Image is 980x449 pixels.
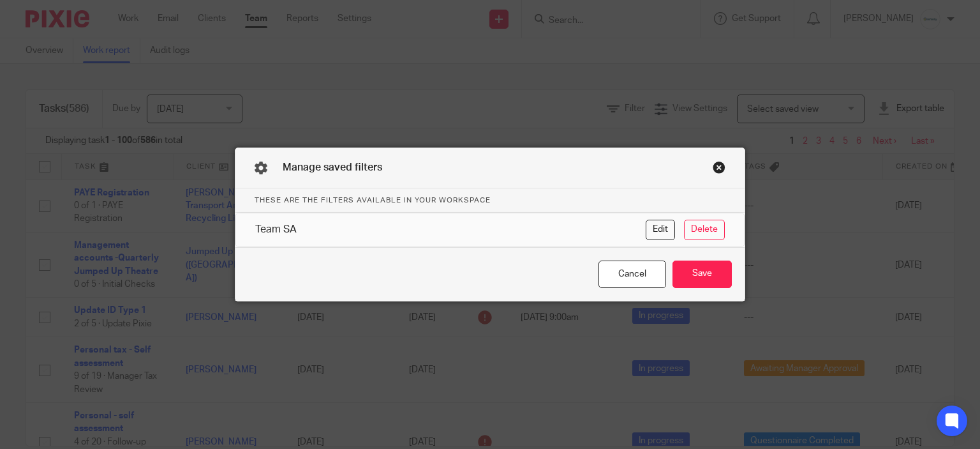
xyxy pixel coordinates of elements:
div: Close this dialog window [713,161,725,174]
div: Close this dialog window [598,261,666,288]
button: Edit [646,220,675,240]
button: Delete [684,220,725,240]
p: These are the filters available in your workspace [235,188,745,213]
div: Team SA [255,220,646,240]
button: Save [672,261,732,288]
span: Manage saved filters [283,162,382,172]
